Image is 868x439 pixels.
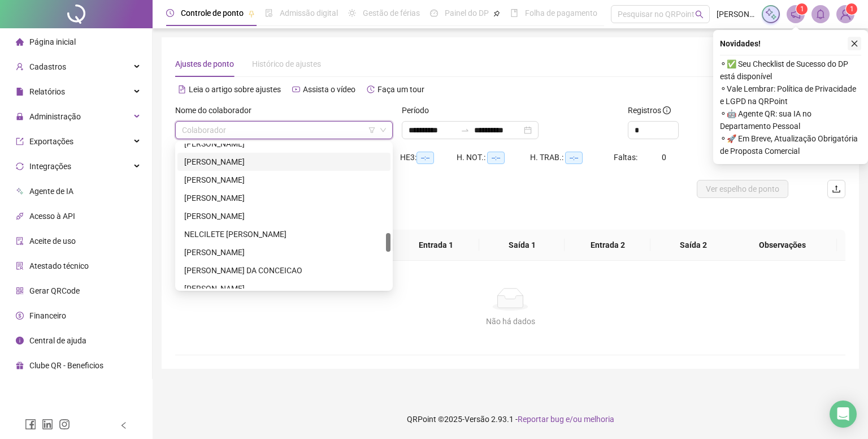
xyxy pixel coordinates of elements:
[717,8,755,20] span: [PERSON_NAME]
[510,9,518,17] span: book
[178,85,186,93] span: file-text
[850,5,854,13] span: 1
[16,113,24,120] span: lock
[177,207,390,225] div: MARINALVA BATISTA DA SILVA
[16,38,24,46] span: home
[29,361,103,370] span: Clube QR - Beneficios
[177,189,390,207] div: MARIA RAIMUNDA DE OLIVEIRA SANTOS
[181,8,244,18] span: Controle de ponto
[29,162,71,171] span: Integrações
[530,151,614,164] div: H. TRAB.:
[184,282,384,295] div: [PERSON_NAME]
[184,246,384,259] div: [PERSON_NAME]
[252,59,321,68] span: Histórico de ajustes
[16,88,24,96] span: file
[265,9,273,17] span: file-done
[830,401,857,428] div: Open Intercom Messenger
[29,87,65,96] span: Relatórios
[29,137,73,146] span: Exportações
[25,419,36,430] span: facebook
[16,237,24,245] span: audit
[565,152,583,164] span: --:--
[29,62,66,71] span: Cadastros
[720,37,761,50] span: Novidades !
[184,264,384,277] div: [PERSON_NAME] DA CONCEICAO
[189,315,832,328] div: Não há dados
[175,104,259,117] label: Nome do colaborador
[837,6,854,23] img: 56870
[184,137,384,150] div: [PERSON_NAME]
[720,83,861,107] span: ⚬ Vale Lembrar: Política de Privacidade e LGPD na QRPoint
[177,135,390,153] div: MARIA EDUARDA CARVALHO
[380,127,387,134] span: down
[292,85,300,93] span: youtube
[565,230,650,261] th: Entrada 2
[175,59,234,68] span: Ajustes de ponto
[525,8,597,18] span: Folha de pagamento
[662,153,666,162] span: 0
[16,63,24,71] span: user-add
[29,261,89,270] span: Atestado técnico
[416,152,434,164] span: --:--
[189,85,281,94] span: Leia o artigo sobre ajustes
[166,9,174,17] span: clock-circle
[650,230,736,261] th: Saída 2
[377,85,424,94] span: Faça um tour
[850,40,858,48] span: close
[402,104,436,117] label: Período
[737,239,828,251] span: Observações
[16,262,24,270] span: solution
[29,311,66,320] span: Financeiro
[465,415,489,424] span: Versão
[728,230,837,261] th: Observações
[29,187,73,196] span: Agente de IA
[720,58,861,83] span: ⚬ ✅ Seu Checklist de Sucesso do DP está disponível
[248,10,255,17] span: pushpin
[29,336,86,345] span: Central de ajuda
[153,399,868,439] footer: QRPoint © 2025 - 2.93.1 -
[800,5,804,13] span: 1
[16,337,24,345] span: info-circle
[720,132,861,157] span: ⚬ 🚀 Em Breve, Atualização Obrigatória de Proposta Comercial
[695,10,704,19] span: search
[363,8,420,18] span: Gestão de férias
[16,212,24,220] span: api
[16,312,24,320] span: dollar
[184,174,384,186] div: [PERSON_NAME]
[16,287,24,295] span: qrcode
[367,85,375,93] span: history
[720,107,861,132] span: ⚬ 🤖 Agente QR: sua IA no Departamento Pessoal
[29,212,75,221] span: Acesso à API
[628,104,671,117] span: Registros
[177,279,390,298] div: RAYNARA RIBEIRO DOS SANTOS
[184,210,384,222] div: [PERSON_NAME]
[614,153,639,162] span: Faltas:
[16,162,24,170] span: sync
[461,126,470,135] span: to
[303,85,355,94] span: Assista o vídeo
[42,419,53,430] span: linkedin
[184,192,384,204] div: [PERSON_NAME]
[59,419,70,430] span: instagram
[184,228,384,240] div: NELCILETE [PERSON_NAME]
[177,243,390,261] div: PABLO VINICIUS DANTAS DE OLIVEIRA
[177,171,390,189] div: MARIA FRANCISCA PEREIRA DE OLIVEIRA
[177,153,390,171] div: MARIA FELIX DA CRUZ LEAL
[796,3,808,15] sup: 1
[184,156,384,168] div: [PERSON_NAME]
[457,151,530,164] div: H. NOT.:
[16,137,24,145] span: export
[846,3,857,15] sup: Atualize o seu contato no menu Meus Dados
[16,361,24,369] span: gift
[280,8,338,18] span: Admissão digital
[29,112,81,121] span: Administração
[487,152,505,164] span: --:--
[791,9,801,19] span: notification
[493,10,500,17] span: pushpin
[393,230,479,261] th: Entrada 1
[29,37,76,46] span: Página inicial
[430,9,438,17] span: dashboard
[765,8,777,20] img: sparkle-icon.fc2bf0ac1784a2077858766a79e2daf3.svg
[400,151,457,164] div: HE 3:
[177,261,390,279] div: RAISSA VELOSO PEREIRA DA CONCEICAO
